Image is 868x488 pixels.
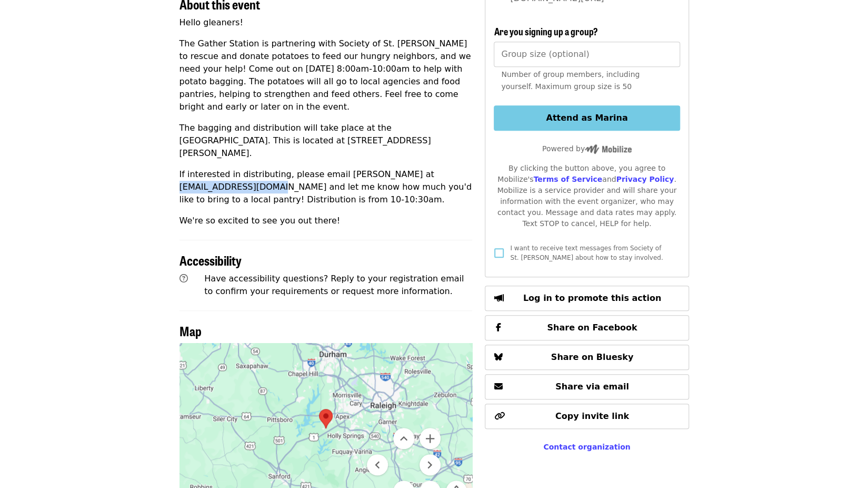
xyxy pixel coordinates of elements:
button: Share via email [485,374,689,399]
i: question-circle icon [179,274,188,284]
span: Have accessibility questions? Reply to your registration email to confirm your requirements or re... [204,274,464,296]
p: Hello gleaners! [179,16,473,29]
span: Map [179,321,202,340]
button: Share on Bluesky [485,345,689,370]
span: Powered by [542,144,632,153]
span: Share on Bluesky [551,352,634,362]
a: Terms of Service [533,175,602,183]
button: Copy invite link [485,404,689,429]
a: Privacy Policy [616,175,674,183]
button: Move right [420,454,441,475]
p: We're so excited to see you out there! [179,214,473,227]
span: Share via email [555,382,629,392]
div: By clicking the button above, you agree to Mobilize's and . Mobilize is a service provider and wi... [494,163,680,229]
button: Zoom in [420,428,441,449]
span: Copy invite link [555,411,629,421]
img: Powered by Mobilize [585,144,632,154]
p: If interested in distributing, please email [PERSON_NAME] at [EMAIL_ADDRESS][DOMAIN_NAME] and let... [179,168,473,206]
span: Share on Facebook [547,323,637,333]
p: The bagging and distribution will take place at the [GEOGRAPHIC_DATA]. This is located at [STREET... [179,122,473,160]
button: Share on Facebook [485,315,689,340]
span: Are you signing up a group? [494,24,597,38]
span: Number of group members, including yourself. Maximum group size is 50 [501,70,640,91]
a: Contact organization [543,443,630,451]
button: Log in to promote this action [485,286,689,311]
button: Attend as Marina [494,105,680,131]
span: Log in to promote this action [523,293,661,303]
button: Move up [393,428,414,449]
p: The Gather Station is partnering with Society of St. [PERSON_NAME] to rescue and donate potatoes ... [179,37,473,113]
input: [object Object] [494,42,680,67]
span: Accessibility [179,251,242,269]
button: Move left [367,454,388,475]
span: I want to receive text messages from Society of St. [PERSON_NAME] about how to stay involved. [510,245,663,261]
